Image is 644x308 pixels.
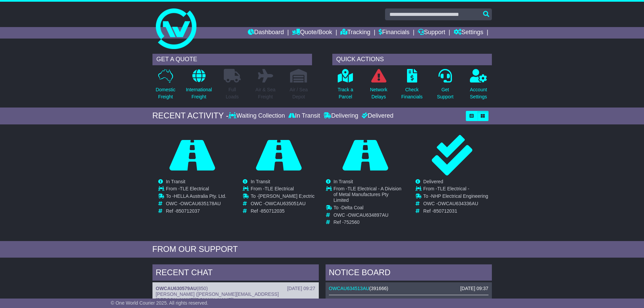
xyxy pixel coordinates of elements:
td: To - [423,193,488,201]
p: Network Delays [370,86,387,100]
td: From - [166,186,226,193]
span: Delivered [423,179,443,184]
span: In Transit [251,179,270,184]
td: Ref - [251,208,314,214]
div: Delivering [322,112,360,120]
p: Track a Parcel [338,86,353,100]
p: Domestic Freight [156,86,175,100]
p: Get Support [437,86,453,100]
a: OWCAU634513AU [329,286,369,291]
span: NHP Electrical Engineering [431,193,488,199]
a: InternationalFreight [186,69,212,104]
a: GetSupport [436,69,454,104]
td: To - [251,193,314,201]
td: To - [334,205,405,212]
div: Delivered [360,112,393,120]
span: Delta Coal [341,205,363,210]
a: Settings [454,27,483,39]
a: OWCAU630579AU [156,286,197,291]
span: OWCAU634897AU [348,212,388,218]
div: In Transit [287,112,322,120]
div: GET A QUOTE [152,54,312,65]
td: OWC - [166,201,226,208]
span: 850712037 [176,208,200,214]
span: OWCAU635178AU [180,201,221,206]
span: [PERSON_NAME] E;ectric [259,193,315,199]
span: 391666 [371,286,387,291]
span: 850712031 [433,208,457,214]
a: AccountSettings [470,69,487,104]
div: NOTICE BOARD [326,264,492,283]
span: © One World Courier 2025. All rights reserved. [111,300,209,306]
td: Ref - [166,208,226,214]
p: International Freight [186,86,212,100]
div: [DATE] 09:37 [460,286,488,291]
p: Air & Sea Freight [256,86,276,100]
p: Account Settings [470,86,487,100]
div: RECENT ACTIVITY - [152,111,229,121]
a: Dashboard [248,27,284,39]
p: Air / Sea Depot [290,86,308,100]
span: HELLA Australia Pty. Ltd. [174,193,226,199]
td: Ref - [334,219,405,225]
td: From - [251,186,314,193]
p: Full Loads [224,86,241,100]
span: 850 [198,286,206,291]
span: In Transit [334,179,353,184]
td: From - [334,186,405,205]
span: OWCAU635051AU [265,201,306,206]
a: CheckFinancials [401,69,423,104]
div: ( ) [156,286,315,291]
a: Quote/Book [292,27,332,39]
div: Waiting Collection [229,112,286,120]
span: 752560 [344,219,360,225]
a: Support [418,27,445,39]
td: From - [423,186,488,193]
td: OWC - [251,201,314,208]
a: Tracking [340,27,370,39]
div: [DATE] 09:27 [287,286,315,291]
a: DomesticFreight [155,69,175,104]
td: OWC - [423,201,488,208]
td: OWC - [334,212,405,220]
div: RECENT CHAT [152,264,319,283]
a: NetworkDelays [369,69,387,104]
div: ( ) [329,286,488,291]
span: TLE Electrical [180,186,209,191]
span: OWCAU634336AU [438,201,478,206]
p: Check Financials [401,86,423,100]
span: TLE Electrical - A Division of Metal Manufactures Pty Limited [334,186,402,203]
a: Track aParcel [337,69,354,104]
span: 850712035 [261,208,285,214]
a: Financials [379,27,409,39]
span: TLE Electrical [265,186,294,191]
div: QUICK ACTIONS [332,54,492,65]
span: In Transit [166,179,186,184]
span: TLE Electrical - [437,186,469,191]
div: FROM OUR SUPPORT [152,244,492,254]
td: Ref - [423,208,488,214]
span: [PERSON_NAME] ([PERSON_NAME][EMAIL_ADDRESS][PERSON_NAME][DOMAIN_NAME]) [156,291,279,303]
td: To - [166,193,226,201]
